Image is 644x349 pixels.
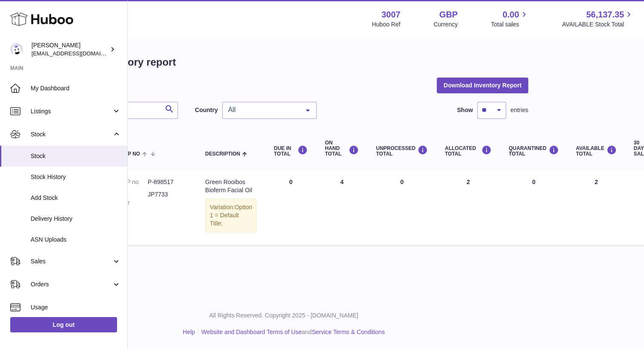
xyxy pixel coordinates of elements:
h1: My Huboo - Inventory report [39,55,528,69]
span: Total sales [491,20,529,29]
span: All [226,106,299,114]
span: 0 [532,179,535,185]
img: bevmay@maysama.com [10,43,23,56]
div: [PERSON_NAME] [31,41,108,58]
span: Description [205,151,240,157]
span: My Dashboard [31,84,121,92]
span: Usage [31,303,121,312]
a: Service Terms & Conditions [312,329,385,335]
span: entries [510,106,528,114]
li: and [198,328,385,336]
div: Huboo Ref [372,20,401,29]
div: Green Rooibos Bioferm Facial Oil [205,178,257,194]
td: 2 [567,170,625,245]
td: 4 [316,170,367,245]
dd: JP7733 [148,190,188,207]
div: QUARANTINED Total [509,145,559,157]
strong: GBP [439,9,458,20]
strong: 3007 [381,9,401,20]
span: AVAILABLE Stock Total [562,20,634,29]
a: 0.00 Total sales [491,9,529,29]
span: Stock [31,152,121,160]
a: Website and Dashboard Terms of Use [201,329,302,335]
div: DUE IN TOTAL [274,145,308,157]
span: Add Stock [31,194,121,202]
span: Stock [31,130,112,138]
div: Variation: [205,199,257,232]
a: Help [183,329,195,335]
span: ASN Uploads [31,236,121,244]
dd: P-898517 [148,178,188,186]
div: ON HAND Total [325,140,359,157]
span: Orders [31,280,112,288]
div: AVAILABLE Total [576,145,617,157]
button: Download Inventory Report [437,78,528,93]
a: Log out [10,317,117,332]
td: 2 [436,170,500,245]
span: Delivery History [31,215,121,223]
span: 56,137.35 [586,9,624,20]
td: 0 [265,170,316,245]
label: Show [457,106,473,114]
a: 56,137.35 AVAILABLE Stock Total [562,9,634,29]
span: [EMAIL_ADDRESS][DOMAIN_NAME] [31,50,125,57]
div: UNPROCESSED Total [376,145,428,157]
span: Stock History [31,173,121,181]
span: Sales [31,257,112,265]
label: Country [195,106,218,114]
p: All Rights Reserved. Copyright 2025 - [DOMAIN_NAME] [32,312,535,320]
span: Listings [31,107,112,115]
div: Currency [434,20,458,29]
span: 0.00 [503,9,519,20]
div: ALLOCATED Total [445,145,492,157]
span: Option 1 = Default Title; [210,204,252,227]
td: 0 [367,170,436,245]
